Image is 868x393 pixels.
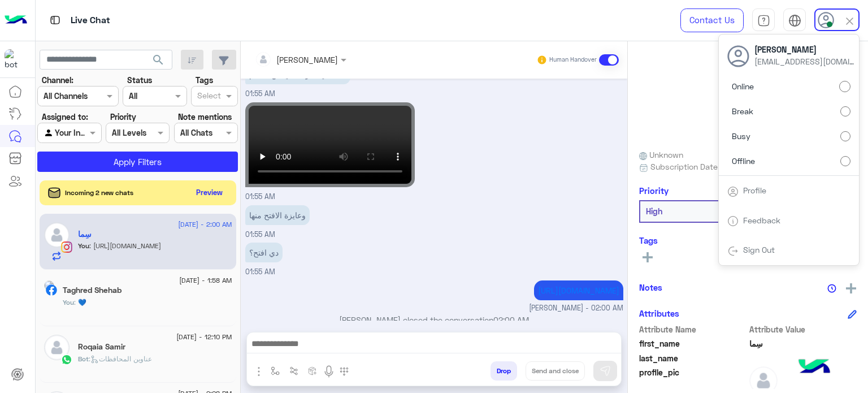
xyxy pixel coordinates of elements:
[732,105,753,117] span: Break
[44,280,54,291] img: picture
[44,222,70,248] img: defaultAdmin.png
[650,161,748,172] span: Subscription Date : [DATE]
[639,308,679,318] h6: Attributes
[493,315,529,325] span: 02:00 AM
[44,335,70,360] img: defaultAdmin.png
[110,111,136,123] label: Priority
[71,13,110,28] p: Live Chat
[491,361,517,381] button: Drop
[743,185,766,195] a: Profile
[680,8,744,32] a: Contact Us
[839,81,850,92] input: Online
[538,286,619,295] a: [URL][DOMAIN_NAME]
[322,365,336,378] img: send voice note
[639,323,747,335] span: Attribute Name
[639,185,669,196] h6: Priority
[89,241,161,250] span: https://cizaro.net/ar/collections/light-wash
[754,44,856,55] span: [PERSON_NAME]
[788,14,801,27] img: tab
[732,130,750,142] span: Busy
[846,283,856,293] img: add
[46,284,57,296] img: Facebook
[179,275,232,286] span: [DATE] - 1:58 AM
[78,355,89,363] span: Bot
[245,89,275,98] span: 01:55 AM
[840,106,850,116] input: Break
[754,55,856,67] span: [EMAIL_ADDRESS][DOMAIN_NAME]
[639,352,747,364] span: last_name
[600,365,611,377] img: send message
[534,280,623,300] p: 13/8/2025, 2:00 AM
[757,14,770,27] img: tab
[285,361,303,380] button: Trigger scenario
[196,74,213,86] label: Tags
[308,366,317,375] img: create order
[61,354,72,365] img: WhatsApp
[42,111,88,123] label: Assigned to:
[176,332,232,342] span: [DATE] - 12:10 PM
[639,149,683,161] span: Unknown
[196,89,221,104] div: Select
[743,245,775,254] a: Sign Out
[289,366,298,375] img: Trigger scenario
[639,366,747,392] span: profile_pic
[549,55,597,64] small: Human Handover
[78,241,89,250] span: You
[178,219,232,230] span: [DATE] - 2:00 AM
[127,74,152,86] label: Status
[61,241,72,253] img: Instagram
[732,155,755,167] span: Offline
[151,53,165,67] span: search
[245,243,283,262] p: 13/8/2025, 1:55 AM
[74,298,86,306] span: 💙
[526,361,585,381] button: Send and close
[840,131,850,141] input: Busy
[303,361,322,380] button: create order
[340,367,349,376] img: make a call
[65,188,133,198] span: Incoming 2 new chats
[271,366,280,375] img: select flow
[252,365,266,378] img: send attachment
[732,80,754,92] span: Online
[48,13,62,27] img: tab
[843,15,856,28] img: close
[78,230,92,239] h5: سِما
[639,235,857,245] h6: Tags
[192,184,228,201] button: Preview
[245,192,275,201] span: 01:55 AM
[529,303,623,314] span: [PERSON_NAME] - 02:00 AM
[245,314,623,326] p: [PERSON_NAME] closed the conversation
[727,215,739,227] img: tab
[743,215,780,225] a: Feedback
[5,8,27,32] img: Logo
[37,152,238,172] button: Apply Filters
[5,49,25,70] img: 919860931428189
[245,230,275,239] span: 01:55 AM
[63,286,121,295] h5: Taghred Shehab
[63,298,74,306] span: You
[266,361,285,380] button: select flow
[727,186,739,197] img: tab
[795,348,834,387] img: hulul-logo.png
[752,8,775,32] a: tab
[639,282,662,292] h6: Notes
[78,342,125,352] h5: Roqaia Samir
[749,323,857,335] span: Attribute Value
[749,338,857,349] span: سِما
[727,245,739,257] img: tab
[145,50,172,74] button: search
[178,111,232,123] label: Note mentions
[639,338,747,349] span: first_name
[827,284,836,293] img: notes
[245,267,275,276] span: 01:55 AM
[245,205,310,225] p: 13/8/2025, 1:55 AM
[89,355,152,363] span: : عناوين المحافظات
[42,74,73,86] label: Channel:
[840,156,850,166] input: Offline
